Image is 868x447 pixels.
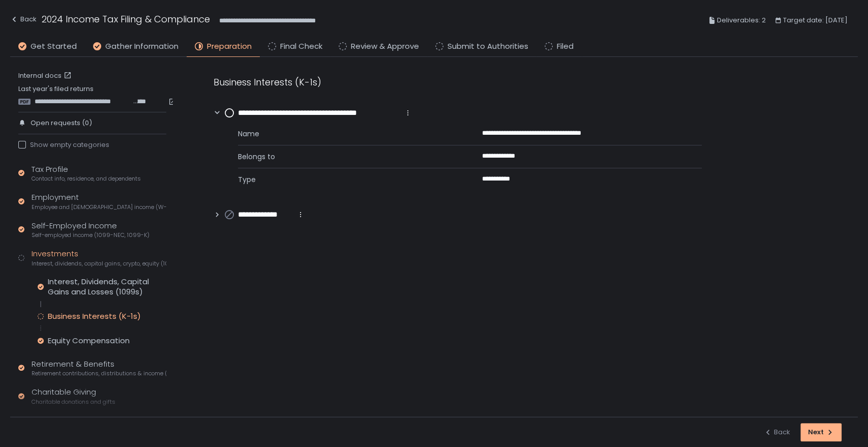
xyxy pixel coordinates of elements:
[32,415,161,434] div: Family & Education
[32,386,115,406] div: Charitable Giving
[48,336,130,346] div: Equity Compensation
[32,359,166,378] div: Retirement & Benefits
[280,41,322,52] span: Final Check
[808,428,834,437] div: Next
[717,14,766,26] span: Deliverables: 2
[351,41,419,52] span: Review & Approve
[10,13,37,25] div: Back
[32,398,115,406] span: Charitable donations and gifts
[764,423,790,441] button: Back
[48,311,141,321] div: Business Interests (K-1s)
[557,41,574,52] span: Filed
[48,277,166,297] div: Interest, Dividends, Capital Gains and Losses (1099s)
[32,203,166,211] span: Employee and [DEMOGRAPHIC_DATA] income (W-2s)
[32,175,141,183] span: Contact info, residence, and dependents
[238,152,458,162] span: Belongs to
[207,41,252,52] span: Preparation
[32,164,141,183] div: Tax Profile
[32,370,166,377] span: Retirement contributions, distributions & income (1099-R, 5498)
[32,192,166,211] div: Employment
[32,220,149,240] div: Self-Employed Income
[32,231,149,239] span: Self-employed income (1099-NEC, 1099-K)
[31,118,92,128] span: Open requests (0)
[32,248,166,267] div: Investments
[238,174,458,185] span: Type
[214,75,702,89] div: Business Interests (K-1s)
[42,12,210,26] h1: 2024 Income Tax Filing & Compliance
[18,84,166,106] div: Last year's filed returns
[764,428,790,437] div: Back
[31,41,77,52] span: Get Started
[783,14,848,26] span: Target date: [DATE]
[447,41,528,52] span: Submit to Authorities
[18,71,74,80] a: Internal docs
[32,260,166,267] span: Interest, dividends, capital gains, crypto, equity (1099s, K-1s)
[105,41,178,52] span: Gather Information
[238,129,458,139] span: Name
[10,12,37,29] button: Back
[800,423,842,441] button: Next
